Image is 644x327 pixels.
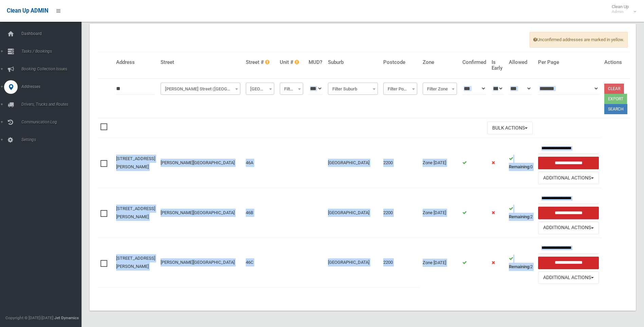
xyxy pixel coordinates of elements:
[243,188,277,238] td: 46B
[247,84,273,94] span: Filter Street #
[19,67,87,71] span: Booking Collection Issues
[383,83,417,95] span: Filter Postcode
[280,59,303,65] h4: Unit #
[328,59,378,65] h4: Suburb
[604,94,627,104] button: Export
[158,188,243,238] td: [PERSON_NAME][GEOGRAPHIC_DATA]
[538,172,599,184] button: Additional Actions
[116,256,155,269] a: [STREET_ADDRESS][PERSON_NAME]
[158,238,243,287] td: [PERSON_NAME][GEOGRAPHIC_DATA]
[381,238,420,287] td: 2200
[509,59,533,65] h4: Allowed
[19,49,87,54] span: Tasks / Bookings
[19,120,87,124] span: Communication Log
[487,122,533,134] button: Bulk Actions
[530,32,628,48] span: Unconfirmed addresses are marked in yellow.
[420,238,460,287] td: Zone [DATE]
[309,59,323,65] h4: MUD?
[423,59,457,65] h4: Zone
[509,264,530,269] strong: Remaining:
[612,9,629,14] small: Admin
[246,59,274,65] h4: Street #
[161,59,240,65] h4: Street
[5,315,53,320] span: Copyright © [DATE]-[DATE]
[330,84,376,94] span: Filter Suburb
[385,84,416,94] span: Filter Postcode
[506,238,535,287] td: 2
[492,59,503,71] h4: Is Early
[325,238,381,287] td: [GEOGRAPHIC_DATA]
[328,83,378,95] span: Filter Suburb
[280,83,303,95] span: Filter Unit #
[116,59,155,65] h4: Address
[509,164,530,169] strong: Remaining:
[538,272,599,284] button: Additional Actions
[381,138,420,188] td: 2200
[381,188,420,238] td: 2200
[420,188,460,238] td: Zone [DATE]
[423,83,457,95] span: Filter Zone
[424,84,455,94] span: Filter Zone
[608,4,636,14] span: Clean Up
[116,156,155,169] a: [STREET_ADDRESS][PERSON_NAME]
[243,238,277,287] td: 46C
[506,188,535,238] td: 2
[19,31,87,36] span: Dashboard
[509,214,530,219] strong: Remaining:
[19,84,87,89] span: Addresses
[506,138,535,188] td: 0
[538,222,599,234] button: Additional Actions
[161,83,240,95] span: Townsend Street (CONDELL PARK)
[246,83,274,95] span: Filter Street #
[54,315,79,320] strong: Jet Dynamics
[162,84,239,94] span: Townsend Street (CONDELL PARK)
[158,138,243,188] td: [PERSON_NAME][GEOGRAPHIC_DATA]
[116,206,155,219] a: [STREET_ADDRESS][PERSON_NAME]
[7,7,48,14] span: Clean Up ADMIN
[462,59,486,65] h4: Confirmed
[604,104,627,114] button: Search
[604,84,624,94] a: Clear
[538,59,599,65] h4: Per Page
[325,138,381,188] td: [GEOGRAPHIC_DATA]
[19,137,87,142] span: Settings
[281,84,301,94] span: Filter Unit #
[420,138,460,188] td: Zone [DATE]
[325,188,381,238] td: [GEOGRAPHIC_DATA]
[383,59,417,65] h4: Postcode
[243,138,277,188] td: 46A
[19,102,87,107] span: Drivers, Trucks and Routes
[604,59,627,65] h4: Actions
